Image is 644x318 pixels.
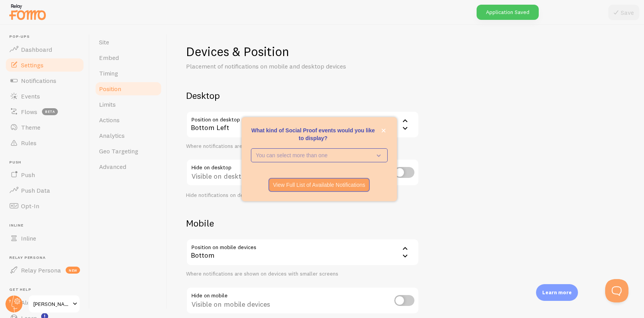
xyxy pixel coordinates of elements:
span: Actions [99,116,120,124]
p: Placement of notifications on mobile and desktop devices [186,62,372,71]
button: View Full List of Available Notifications [268,178,370,192]
a: Push Data [5,183,85,198]
a: Advanced [94,159,162,174]
span: Theme [21,123,40,131]
span: Relay Persona [9,255,85,260]
div: Bottom Left [186,111,419,138]
span: Rules [21,139,37,147]
span: Notifications [21,77,56,84]
span: Push [21,171,35,179]
a: Geo Targeting [94,143,162,159]
span: Timing [99,69,118,77]
span: Geo Targeting [99,147,138,155]
div: Visible on desktop devices [186,159,419,187]
span: Site [99,38,109,46]
a: Notifications [5,73,85,88]
div: Learn more [536,284,578,301]
span: beta [42,108,58,115]
iframe: Help Scout Beacon - Open [605,279,628,302]
span: Settings [21,61,44,69]
a: Push [5,167,85,183]
span: Opt-In [21,202,39,210]
a: Settings [5,57,85,73]
div: Where notifications are shown on devices with smaller screens [186,271,419,278]
span: Push Data [21,186,50,194]
a: Site [94,34,162,50]
span: Analytics [99,132,125,139]
p: You can select more than one [256,151,372,159]
p: View Full List of Available Notifications [273,181,366,189]
a: Flows beta [5,104,85,119]
span: Relay Persona [21,266,61,274]
a: Actions [94,112,162,128]
a: Analytics [94,128,162,143]
a: Position [94,81,162,97]
div: Where notifications are shown on devices with larger screens [186,143,419,150]
div: Application Saved [477,5,539,20]
a: Theme [5,119,85,135]
span: Dashboard [21,46,52,53]
p: Learn more [542,289,572,296]
span: Push [9,160,85,165]
span: Events [21,92,40,100]
a: Embed [94,50,162,65]
a: Relay Persona new [5,262,85,278]
p: What kind of Social Proof events would you like to display? [251,126,388,142]
a: Opt-In [5,198,85,214]
h2: Mobile [186,217,419,229]
span: Inline [21,234,36,242]
button: You can select more than one [251,148,388,162]
div: What kind of Social Proof events would you like to display? [242,117,397,201]
span: Flows [21,108,37,116]
span: Limits [99,100,116,108]
button: close, [379,126,388,135]
h2: Desktop [186,90,419,102]
h1: Devices & Position [186,44,419,60]
span: Inline [9,223,85,228]
a: Limits [94,97,162,112]
a: Dashboard [5,42,85,57]
a: Events [5,88,85,104]
span: [PERSON_NAME] Kajabi [33,299,70,309]
span: new [66,267,80,274]
img: fomo-relay-logo-orange.svg [8,2,47,22]
span: Get Help [9,287,85,292]
a: Inline [5,230,85,246]
div: Bottom [186,239,419,266]
span: Pop-ups [9,34,85,39]
a: Rules [5,135,85,151]
div: Visible on mobile devices [186,287,419,315]
div: Hide notifications on desktop devices [186,192,419,199]
span: Advanced [99,163,126,170]
span: Embed [99,54,119,61]
span: Position [99,85,121,93]
a: [PERSON_NAME] Kajabi [28,295,80,313]
a: Timing [94,65,162,81]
